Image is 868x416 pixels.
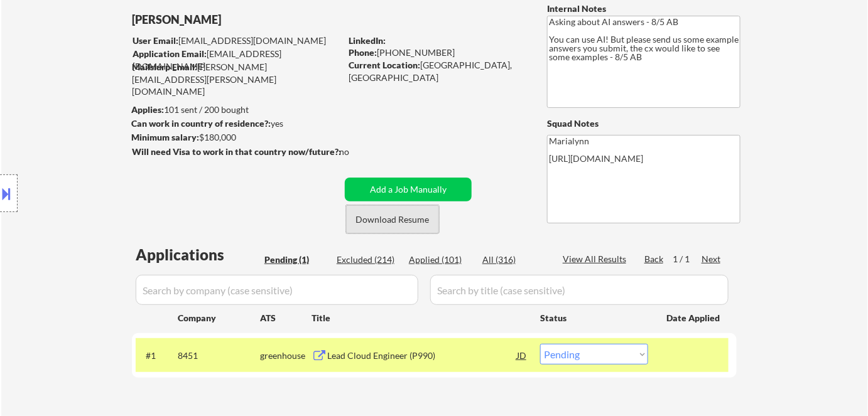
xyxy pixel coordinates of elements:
[312,312,528,324] div: Title
[131,117,337,130] div: yes
[132,12,390,28] div: [PERSON_NAME]
[349,59,526,83] div: [GEOGRAPHIC_DATA], [GEOGRAPHIC_DATA]
[516,344,528,366] div: JD
[430,275,729,305] input: Search by title (case sensitive)
[349,35,386,46] strong: LinkedIn:
[178,349,260,362] div: 8451
[666,312,722,324] div: Date Applied
[133,35,178,46] strong: User Email:
[131,104,340,116] div: 101 sent / 200 bought
[260,312,312,324] div: ATS
[132,61,197,72] strong: Mailslurp Email:
[547,117,741,130] div: Squad Notes
[547,3,741,15] div: Internal Notes
[132,146,341,157] strong: Will need Visa to work in that country now/future?:
[339,146,375,158] div: no
[133,48,207,59] strong: Application Email:
[540,306,648,329] div: Status
[346,205,439,233] button: Download Resume
[349,47,377,58] strong: Phone:
[702,253,722,265] div: Next
[132,61,340,98] div: [PERSON_NAME][EMAIL_ADDRESS][PERSON_NAME][DOMAIN_NAME]
[482,253,545,266] div: All (316)
[644,253,665,265] div: Back
[345,178,472,201] button: Add a Job Manually
[131,131,340,144] div: $180,000
[133,48,340,72] div: [EMAIL_ADDRESS][DOMAIN_NAME]
[409,253,472,266] div: Applied (101)
[349,46,526,59] div: [PHONE_NUMBER]
[673,253,702,265] div: 1 / 1
[260,349,312,362] div: greenhouse
[563,253,630,265] div: View All Results
[264,253,327,266] div: Pending (1)
[133,35,340,47] div: [EMAIL_ADDRESS][DOMAIN_NAME]
[136,275,418,305] input: Search by company (case sensitive)
[146,349,168,362] div: #1
[178,312,260,324] div: Company
[327,349,517,362] div: Lead Cloud Engineer (P990)
[337,253,399,266] div: Excluded (214)
[349,60,420,70] strong: Current Location:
